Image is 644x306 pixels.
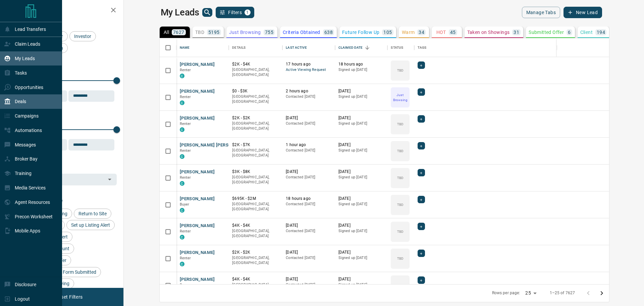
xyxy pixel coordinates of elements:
[208,30,220,35] p: 5195
[232,282,279,293] p: [GEOGRAPHIC_DATA], [GEOGRAPHIC_DATA]
[180,202,190,207] span: Buyer
[286,121,332,126] p: Contacted [DATE]
[180,100,184,105] div: condos.ca
[418,276,425,284] div: +
[363,43,372,52] button: Sort
[286,196,332,202] p: 18 hours ago
[450,30,456,35] p: 45
[180,38,190,57] div: Name
[180,115,215,122] button: [PERSON_NAME]
[286,282,332,288] p: Contacted [DATE]
[418,115,425,123] div: +
[180,250,215,256] button: [PERSON_NAME]
[342,30,379,35] p: Future Follow Up
[420,196,422,203] span: +
[338,196,384,202] p: [DATE]
[245,10,250,15] span: 1
[286,148,332,153] p: Contacted [DATE]
[418,38,426,57] div: Tags
[74,209,111,219] div: Return to Site
[176,38,229,57] div: Name
[523,288,539,298] div: 25
[283,30,320,35] p: Criteria Obtained
[420,223,422,230] span: +
[338,38,363,57] div: Claimed Date
[180,181,184,186] div: condos.ca
[420,116,422,122] span: +
[418,88,425,96] div: +
[232,88,279,94] p: $0 - $3K
[324,30,333,35] p: 638
[397,229,404,234] p: TBD
[232,255,279,266] p: [GEOGRAPHIC_DATA], [GEOGRAPHIC_DATA]
[338,228,384,234] p: Signed up [DATE]
[229,30,261,35] p: Just Browsing
[229,38,282,57] div: Details
[397,283,404,288] p: TBD
[286,276,332,282] p: [DATE]
[286,61,332,67] p: 17 hours ago
[180,88,215,95] button: [PERSON_NAME]
[436,30,446,35] p: HOT
[286,38,307,57] div: Last Active
[180,148,191,153] span: Renter
[286,142,332,148] p: 1 hour ago
[161,7,199,18] h1: My Leads
[286,223,332,228] p: [DATE]
[232,148,279,158] p: [GEOGRAPHIC_DATA], [GEOGRAPHIC_DATA]
[180,256,191,260] span: Renter
[286,228,332,234] p: Contacted [DATE]
[418,61,425,69] div: +
[338,148,384,153] p: Signed up [DATE]
[418,142,425,149] div: +
[418,196,425,203] div: +
[338,169,384,175] p: [DATE]
[397,256,404,261] p: TBD
[232,121,279,131] p: [GEOGRAPHIC_DATA], [GEOGRAPHIC_DATA]
[105,175,114,184] button: Open
[265,30,273,35] p: 755
[338,94,384,99] p: Signed up [DATE]
[69,31,96,41] div: Investor
[522,7,560,18] button: Manage Tabs
[286,175,332,180] p: Contacted [DATE]
[180,283,190,287] span: Buyer
[418,223,425,230] div: +
[180,196,215,202] button: [PERSON_NAME]
[391,92,409,102] p: Just Browsing
[232,67,279,78] p: [GEOGRAPHIC_DATA], [GEOGRAPHIC_DATA]
[568,30,571,35] p: 6
[180,154,184,159] div: condos.ca
[180,74,184,78] div: condos.ca
[387,38,414,57] div: Status
[195,30,204,35] p: TBD
[66,220,115,230] div: Set up Listing Alert
[338,202,384,207] p: Signed up [DATE]
[397,68,404,73] p: TBD
[232,94,279,104] p: [GEOGRAPHIC_DATA], [GEOGRAPHIC_DATA]
[550,290,575,296] p: 1–25 of 7627
[420,250,422,257] span: +
[76,211,109,216] span: Return to Site
[286,169,332,175] p: [DATE]
[72,34,94,39] span: Investor
[232,276,279,282] p: $4K - $4K
[397,122,404,127] p: TBD
[216,7,254,18] button: Filters1
[180,61,215,68] button: [PERSON_NAME]
[338,175,384,180] p: Signed up [DATE]
[595,287,608,300] button: Go to next page
[338,121,384,126] p: Signed up [DATE]
[420,89,422,95] span: +
[180,223,215,229] button: [PERSON_NAME]
[232,115,279,121] p: $2K - $2K
[467,30,510,35] p: Taken on Showings
[180,229,191,233] span: Renter
[232,142,279,148] p: $2K - $7K
[180,276,215,283] button: [PERSON_NAME]
[202,8,212,17] button: search button
[232,196,279,202] p: $695K - $2M
[180,68,191,72] span: Renter
[232,61,279,67] p: $2K - $4K
[420,62,422,69] span: +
